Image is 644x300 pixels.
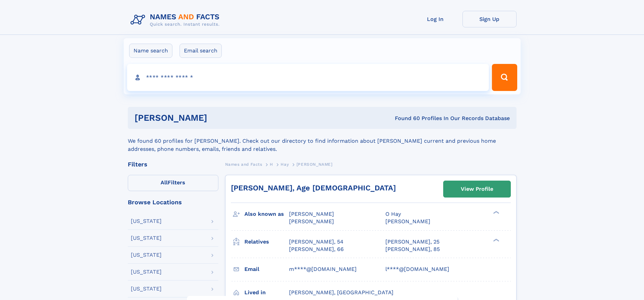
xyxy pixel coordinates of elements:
[462,11,517,27] a: Sign Up
[127,64,489,91] input: search input
[131,286,162,292] div: [US_STATE]
[289,211,334,217] span: [PERSON_NAME]
[128,11,225,29] img: Logo Names and Facts
[161,179,168,186] span: All
[444,181,510,197] a: View Profile
[131,269,162,275] div: [US_STATE]
[270,162,273,167] span: H
[408,11,462,27] a: Log In
[492,210,500,215] div: ❯
[131,218,162,224] div: [US_STATE]
[244,263,289,275] h3: Email
[385,211,401,217] span: O Hay
[281,160,289,168] a: Hay
[244,287,289,298] h3: Lived in
[128,199,218,205] div: Browse Locations
[289,246,344,253] a: [PERSON_NAME], 66
[128,129,517,153] div: We found 60 profiles for [PERSON_NAME]. Check out our directory to find information about [PERSON...
[244,236,289,248] h3: Relatives
[231,184,396,192] a: [PERSON_NAME], Age [DEMOGRAPHIC_DATA]
[131,235,162,241] div: [US_STATE]
[225,160,262,168] a: Names and Facts
[281,162,289,167] span: Hay
[301,115,510,122] div: Found 60 Profiles In Our Records Database
[461,181,493,197] div: View Profile
[385,246,440,253] a: [PERSON_NAME], 85
[131,252,162,258] div: [US_STATE]
[289,289,393,296] span: [PERSON_NAME], [GEOGRAPHIC_DATA]
[135,114,301,122] h1: [PERSON_NAME]
[492,64,517,91] button: Search Button
[244,208,289,220] h3: Also known as
[180,44,222,58] label: Email search
[128,161,218,167] div: Filters
[289,218,334,225] span: [PERSON_NAME]
[296,162,333,167] span: [PERSON_NAME]
[289,238,343,246] a: [PERSON_NAME], 54
[385,218,430,225] span: [PERSON_NAME]
[385,238,439,246] a: [PERSON_NAME], 25
[128,175,218,191] label: Filters
[270,160,273,168] a: H
[492,238,500,242] div: ❯
[129,44,172,58] label: Name search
